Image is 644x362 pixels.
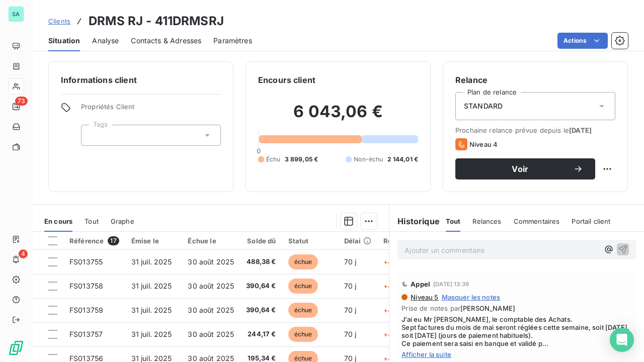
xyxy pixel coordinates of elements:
[514,217,560,225] span: Commentaires
[188,282,234,290] span: 30 août 2025
[131,330,172,338] span: 31 juil. 2025
[188,257,234,266] span: 30 août 2025
[383,237,416,245] div: Retard
[8,340,24,356] img: Logo LeanPay
[455,158,595,179] button: Voir
[411,280,430,288] span: Appel
[48,16,70,26] a: Clients
[401,315,632,347] span: J’ai eu Mr [PERSON_NAME], le comptable des Achats. Sept factures du mois de mai seront réglées ce...
[469,140,498,148] span: Niveau 4
[111,217,134,225] span: Graphe
[383,330,401,338] span: +40 j
[344,330,357,338] span: 70 j
[8,6,24,22] div: SA
[69,330,103,338] span: FS013757
[69,282,103,290] span: FS013758
[48,36,80,46] span: Situation
[464,101,503,111] span: STANDARD
[344,257,357,266] span: 70 j
[455,126,615,134] span: Prochaine relance prévue depuis le
[557,33,608,49] button: Actions
[188,237,234,245] div: Échue le
[387,155,419,164] span: 2 144,01 €
[69,306,103,314] span: FS013759
[344,237,371,245] div: Délai
[288,327,318,342] span: échue
[81,103,221,117] span: Propriétés Client
[131,306,172,314] span: 31 juil. 2025
[246,329,276,339] span: 244,17 €
[266,155,281,164] span: Échu
[246,237,276,245] div: Solde dû
[131,257,172,266] span: 31 juil. 2025
[90,131,98,140] input: Ajouter une valeur
[288,279,318,294] span: échue
[383,306,401,314] span: +40 j
[288,254,318,269] span: échue
[401,304,632,312] span: Prise de notes par
[258,74,315,86] h6: Encours client
[344,306,357,314] span: 70 j
[246,305,276,315] span: 390,64 €
[69,236,119,245] div: Référence
[610,328,634,352] div: Open Intercom Messenger
[131,36,201,46] span: Contacts & Adresses
[131,282,172,290] span: 31 juil. 2025
[257,147,261,155] span: 0
[288,303,318,318] span: échue
[108,236,119,245] span: 17
[344,282,357,290] span: 70 j
[288,237,332,245] div: Statut
[285,155,318,164] span: 3 899,05 €
[354,155,383,164] span: Non-échu
[467,165,573,173] span: Voir
[61,74,221,86] h6: Informations client
[48,17,70,25] span: Clients
[569,126,592,134] span: [DATE]
[383,257,401,266] span: +40 j
[455,74,615,86] h6: Relance
[383,282,401,290] span: +40 j
[442,293,501,301] span: Masquer les notes
[44,217,72,225] span: En cours
[246,281,276,291] span: 390,64 €
[85,217,99,225] span: Tout
[433,281,469,287] span: [DATE] 13:39
[410,293,438,301] span: Niveau 5
[188,306,234,314] span: 30 août 2025
[188,330,234,338] span: 30 août 2025
[19,249,28,258] span: 4
[389,215,440,227] h6: Historique
[472,217,501,225] span: Relances
[401,350,632,358] span: Afficher la suite
[572,217,610,225] span: Portail client
[15,97,28,106] span: 73
[246,257,276,267] span: 488,38 €
[460,304,515,312] span: [PERSON_NAME]
[69,257,103,266] span: FS013755
[92,36,119,46] span: Analyse
[89,12,224,30] h3: DRMS RJ - 411DRMSRJ
[446,217,461,225] span: Tout
[258,102,418,132] h2: 6 043,06 €
[131,237,176,245] div: Émise le
[213,36,252,46] span: Paramètres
